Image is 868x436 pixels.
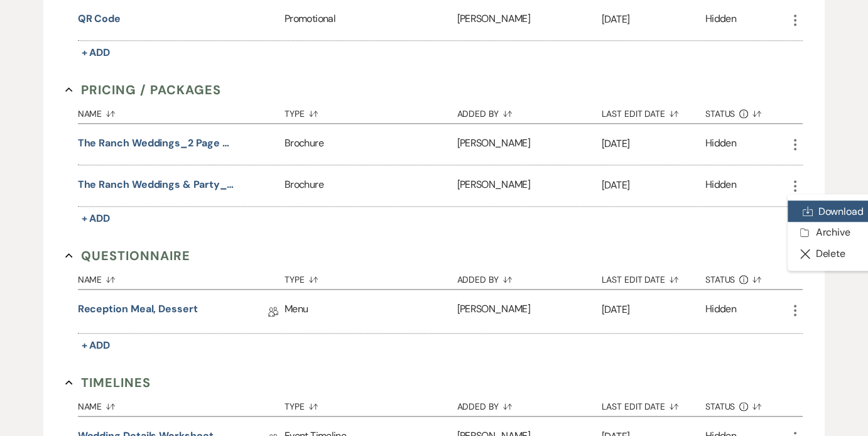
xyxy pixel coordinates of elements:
[65,246,190,265] button: Questionnaire
[602,136,705,152] p: [DATE]
[65,80,221,99] button: Pricing / Packages
[602,392,705,416] button: Last Edit Date
[705,109,735,118] span: Status
[705,392,788,416] button: Status
[457,290,602,333] div: [PERSON_NAME]
[602,11,705,28] p: [DATE]
[82,212,111,225] span: + Add
[285,99,457,123] button: Type
[65,373,151,392] button: Timelines
[457,124,602,165] div: [PERSON_NAME]
[457,165,602,206] div: [PERSON_NAME]
[705,275,735,284] span: Status
[78,44,114,62] button: + Add
[78,392,285,416] button: Name
[285,124,457,165] div: Brochure
[78,136,235,151] button: The Ranch Weddings_2 page brochure_2024
[705,136,736,153] div: Hidden
[457,392,602,416] button: Added By
[285,265,457,289] button: Type
[705,302,736,321] div: Hidden
[285,392,457,416] button: Type
[457,265,602,289] button: Added By
[78,177,235,192] button: The Ranch Weddings & Party_brochure_2024
[82,339,111,352] span: + Add
[285,290,457,333] div: Menu
[705,99,788,123] button: Status
[705,265,788,289] button: Status
[705,177,736,194] div: Hidden
[602,177,705,193] p: [DATE]
[602,99,705,123] button: Last Edit Date
[82,46,111,59] span: + Add
[78,302,198,321] a: Reception Meal, Dessert
[285,165,457,206] div: Brochure
[602,265,705,289] button: Last Edit Date
[78,265,285,289] button: Name
[705,402,735,411] span: Status
[78,337,114,354] button: + Add
[78,99,285,123] button: Name
[457,99,602,123] button: Added By
[705,11,736,28] div: Hidden
[602,302,705,318] p: [DATE]
[78,210,114,227] button: + Add
[78,11,121,26] button: QR code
